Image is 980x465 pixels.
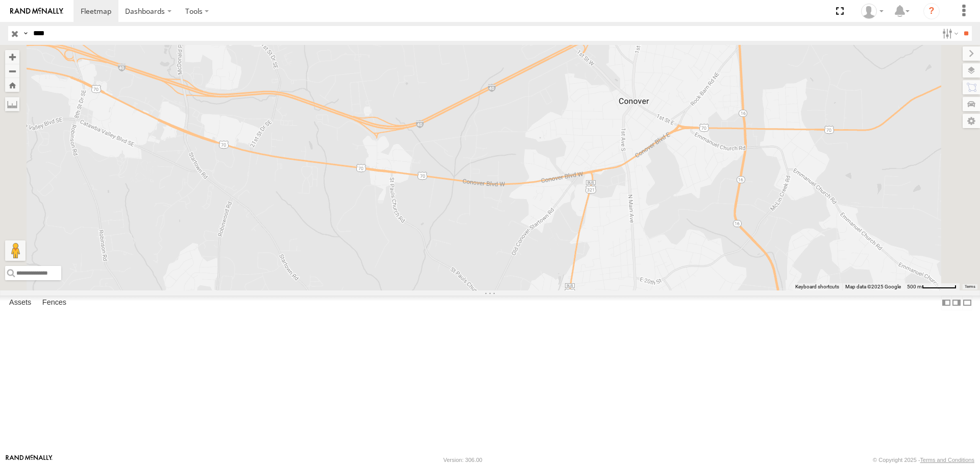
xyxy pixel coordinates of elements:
div: Version: 306.00 [444,457,482,463]
label: Fences [37,296,71,310]
label: Search Filter Options [938,26,960,41]
button: Zoom Home [5,78,19,92]
label: Assets [4,296,36,310]
button: Zoom out [5,64,19,78]
img: rand-logo.svg [10,8,63,15]
label: Hide Summary Table [962,296,972,310]
div: © Copyright 2025 - [873,457,974,463]
label: Dock Summary Table to the Right [951,296,962,310]
button: Keyboard shortcuts [795,283,839,290]
label: Map Settings [963,114,980,128]
button: Zoom in [5,50,19,64]
a: Terms (opens in new tab) [965,284,975,288]
i: ? [923,3,940,19]
a: Terms and Conditions [920,457,974,463]
button: Map Scale: 500 m per 64 pixels [904,283,960,290]
span: Map data ©2025 Google [845,284,901,289]
div: Zack Abernathy [857,4,887,19]
label: Measure [5,97,19,111]
label: Dock Summary Table to the Left [941,296,951,310]
button: Drag Pegman onto the map to open Street View [5,240,26,261]
label: Search Query [21,26,30,41]
a: Visit our Website [6,455,53,465]
span: 500 m [907,284,922,289]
